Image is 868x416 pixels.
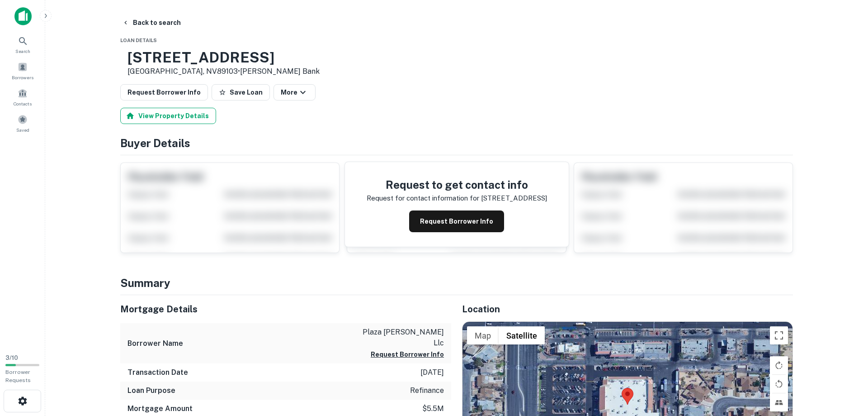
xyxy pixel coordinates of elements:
[770,393,788,411] button: Tilt map
[14,7,32,25] img: capitalize-icon.png
[367,193,479,204] p: Request for contact information for
[363,327,444,349] p: plaza [PERSON_NAME] llc
[127,66,320,77] p: [GEOGRAPHIC_DATA], NV89103 •
[3,58,42,83] a: Borrowers
[127,385,175,396] h6: Loan Purpose
[5,369,31,383] span: Borrower Requests
[120,108,216,124] button: View Property Details
[127,49,320,66] h3: [STREET_ADDRESS]
[770,356,788,374] button: Rotate map clockwise
[120,135,793,151] h4: Buyer Details
[212,84,270,100] button: Save Loan
[462,302,793,316] h5: Location
[3,32,42,57] a: Search
[3,111,42,135] a: Saved
[371,349,444,360] button: Request Borrower Info
[499,326,545,344] button: Show satellite imagery
[367,177,547,193] h4: Request to get contact info
[3,85,42,109] a: Contacts
[14,100,32,107] span: Contacts
[120,275,793,291] h4: Summary
[770,375,788,393] button: Rotate map counterclockwise
[770,326,788,344] button: Toggle fullscreen view
[120,84,208,100] button: Request Borrower Info
[127,367,188,378] h6: Transaction Date
[127,338,183,349] h6: Borrower Name
[240,67,320,76] a: [PERSON_NAME] Bank
[481,193,547,204] p: [STREET_ADDRESS]
[120,38,157,43] span: Loan Details
[823,344,868,387] iframe: Chat Widget
[5,354,18,361] span: 3 / 10
[410,385,444,396] p: refinance
[422,403,444,414] p: $5.5m
[274,84,316,100] button: More
[467,326,499,344] button: Show street map
[420,367,444,378] p: [DATE]
[409,210,504,232] button: Request Borrower Info
[120,302,451,316] h5: Mortgage Details
[12,74,33,81] span: Borrowers
[16,126,29,134] span: Saved
[127,403,193,414] h6: Mortgage Amount
[118,14,184,31] button: Back to search
[15,48,30,55] span: Search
